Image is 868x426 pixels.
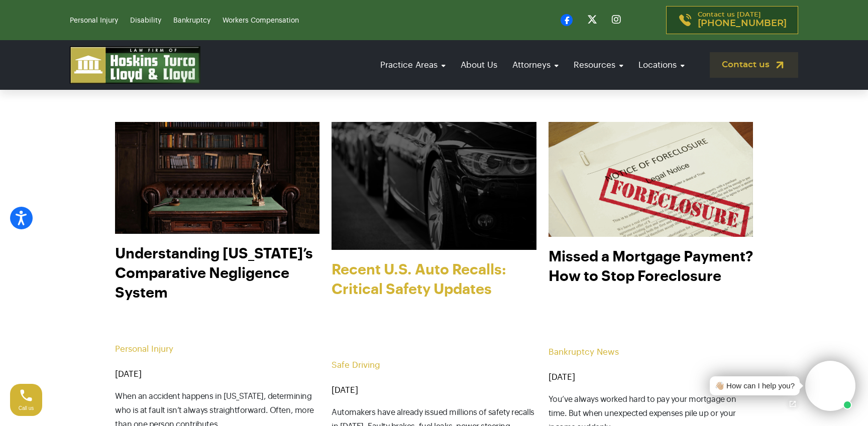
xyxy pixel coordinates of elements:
a: Practice Areas [375,51,451,79]
a: Bankruptcy News [549,348,619,356]
a: Disability [130,17,161,24]
a: Understanding [US_STATE]’s Comparative Negligence System [115,244,319,334]
a: Resources [569,51,628,79]
a: Attorneys [507,51,564,79]
span: [PHONE_NUMBER] [698,19,787,29]
p: Contact us [DATE] [698,12,787,29]
div: [DATE] [115,369,319,379]
a: Locations [633,51,690,79]
div: [DATE] [549,372,753,382]
div: 👋🏼 How can I help you? [715,380,795,392]
a: Personal Injury [70,17,118,24]
a: Contact us [710,52,798,78]
a: Contact us [DATE][PHONE_NUMBER] [666,6,798,34]
a: Personal Injury [115,345,173,353]
div: [DATE] [332,385,536,395]
a: Safe Driving [332,361,380,369]
a: Missed a Mortgage Payment? How to Stop Foreclosure [549,247,753,337]
img: Row of production vehicles lined up in an automotive manufacturing facility [321,115,547,256]
img: logo [70,46,200,84]
a: Recent U.S. Auto Recalls: Critical Safety Updates [332,260,536,350]
span: Call us [19,405,34,411]
img: Missed a mortgage payment [549,122,753,237]
a: Workers Compensation [223,17,299,24]
a: About Us [456,51,502,79]
a: Open chat [782,393,803,414]
a: Bankruptcy [173,17,210,24]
